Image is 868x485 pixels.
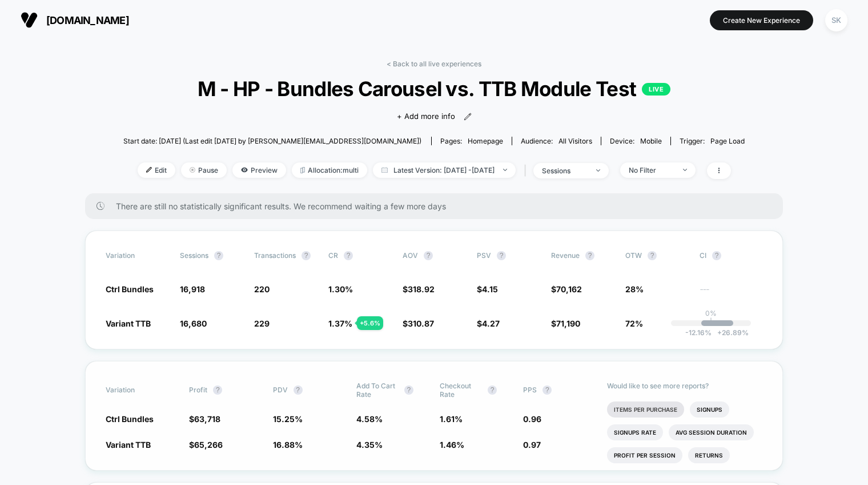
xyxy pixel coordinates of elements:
div: No Filter [629,166,674,174]
img: Visually logo [21,11,38,29]
span: homepage [468,137,503,145]
span: 16,918 [180,284,205,294]
span: 16,680 [180,319,207,328]
li: Profit Per Session [607,447,682,463]
button: ? [424,251,433,260]
span: Page Load [710,137,745,145]
span: Variant TTB [106,319,151,328]
div: + 5.6 % [357,316,383,330]
span: $ [477,284,498,294]
span: PDV [273,385,288,394]
button: ? [488,385,497,395]
span: Preview [232,162,286,178]
span: Profit [189,385,207,394]
button: ? [294,385,303,395]
span: + Add more info [397,111,455,122]
span: CR [328,251,338,260]
p: 0% [705,309,717,317]
span: 65,266 [194,440,223,450]
button: [DOMAIN_NAME] [17,11,132,29]
span: $ [403,319,434,328]
li: Items Per Purchase [607,401,684,418]
button: ? [213,385,222,395]
div: Trigger: [680,137,745,145]
button: ? [404,385,413,395]
span: 28% [625,284,644,294]
button: ? [497,251,506,260]
span: $ [403,284,435,294]
span: 4.27 [482,319,500,328]
div: Pages: [440,137,503,145]
img: edit [146,167,152,173]
span: 26.89 % [712,328,749,337]
span: 63,718 [194,414,220,424]
span: PSV [477,251,491,260]
span: 4.35 % [356,440,383,450]
li: Signups [690,401,729,418]
span: $ [189,414,220,424]
span: $ [189,440,223,450]
img: end [683,169,687,171]
p: Would like to see more reports? [607,381,763,390]
span: 70,162 [556,284,582,294]
span: There are still no statistically significant results. We recommend waiting a few more days [116,201,760,211]
span: Transactions [254,251,296,260]
span: 4.58 % [356,414,383,424]
span: Sessions [180,251,208,260]
button: SK [822,9,851,32]
span: Add To Cart Rate [356,381,399,399]
span: 0.96 [523,414,541,424]
p: | [710,317,712,326]
span: -12.16 % [685,328,712,337]
span: 1.46 % [440,440,464,450]
div: SK [825,9,847,31]
span: M - HP - Bundles Carousel vs. TTB Module Test [154,77,714,101]
span: 4.15 [482,284,498,294]
span: $ [477,319,500,328]
span: + [717,328,722,337]
span: Revenue [551,251,580,260]
img: end [596,169,600,172]
span: 310.87 [408,319,434,328]
span: CI [700,251,762,260]
button: ? [585,251,594,260]
span: Variation [106,251,168,260]
button: ? [344,251,353,260]
a: < Back to all live experiences [387,59,481,68]
span: Variation [106,381,168,399]
button: ? [214,251,223,260]
span: PPS [523,385,537,394]
span: Checkout Rate [440,381,482,399]
button: Create New Experience [710,10,813,30]
button: ? [542,385,552,395]
button: ? [302,251,311,260]
span: Allocation: multi [292,162,367,178]
span: AOV [403,251,418,260]
img: end [503,169,507,171]
span: Edit [138,162,175,178]
span: mobile [640,137,662,145]
span: All Visitors [558,137,592,145]
div: sessions [542,166,588,175]
span: 1.61 % [440,414,463,424]
span: Ctrl Bundles [106,414,154,424]
li: Signups Rate [607,424,663,440]
div: Audience: [521,137,592,145]
span: 220 [254,284,270,294]
span: OTW [625,251,688,260]
span: $ [551,284,582,294]
span: Latest Version: [DATE] - [DATE] [373,162,516,178]
button: ? [712,251,721,260]
span: 0.97 [523,440,541,450]
span: Device: [601,137,670,145]
img: calendar [381,167,388,173]
span: Pause [181,162,227,178]
span: Start date: [DATE] (Last edit [DATE] by [PERSON_NAME][EMAIL_ADDRESS][DOMAIN_NAME]) [123,137,421,145]
li: Returns [688,447,730,463]
span: 1.30 % [328,284,353,294]
span: $ [551,319,580,328]
span: Ctrl Bundles [106,284,154,294]
span: --- [700,286,762,295]
span: [DOMAIN_NAME] [46,14,129,26]
span: 15.25 % [273,414,303,424]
